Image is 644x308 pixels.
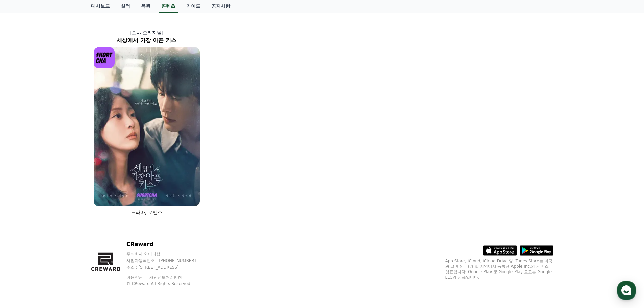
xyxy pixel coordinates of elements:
span: 대화 [62,225,70,230]
a: 이용약관 [126,275,148,280]
a: 개인정보처리방침 [149,275,182,280]
p: © CReward All Rights Reserved. [126,281,209,286]
a: 대화 [45,214,87,231]
a: [숏챠 오리지널] 세상에서 가장 아픈 키스 세상에서 가장 아픈 키스 [object Object] Logo 드라마, 로맨스 [88,24,205,221]
span: 드라마, 로맨스 [131,210,162,215]
a: 설정 [87,214,130,231]
p: 주소 : [STREET_ADDRESS] [126,265,209,270]
span: 홈 [21,224,25,230]
p: App Store, iCloud, iCloud Drive 및 iTunes Store는 미국과 그 밖의 나라 및 지역에서 등록된 Apple Inc.의 서비스 상표입니다. Goo... [445,258,553,280]
img: 세상에서 가장 아픈 키스 [94,47,200,206]
p: 사업자등록번호 : [PHONE_NUMBER] [126,258,209,263]
img: [object Object] Logo [94,47,115,68]
h2: 세상에서 가장 아픈 키스 [88,36,205,44]
p: CReward [126,240,209,248]
p: 주식회사 와이피랩 [126,251,209,257]
p: [숏챠 오리지널] [88,29,205,36]
a: 홈 [2,214,45,231]
span: 설정 [104,224,113,230]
